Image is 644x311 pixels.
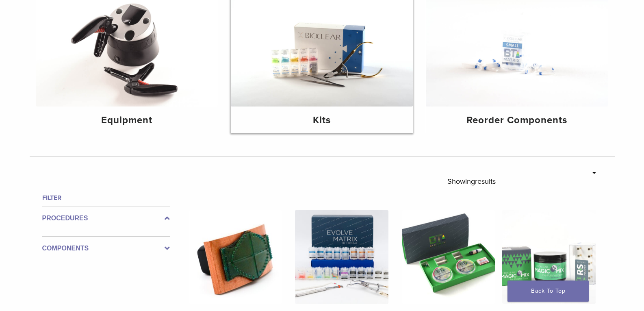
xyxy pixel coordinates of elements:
[402,210,495,304] img: Black Triangle (BT) Kit
[42,213,170,223] label: Procedures
[295,210,388,304] img: Evolve All-in-One Kit
[502,210,596,304] img: Rockstar (RS) Polishing Kit
[42,244,170,253] label: Components
[237,113,406,128] h4: Kits
[507,281,589,302] a: Back To Top
[189,210,282,304] img: Bioclear Rubber Dam Stamp
[432,113,601,128] h4: Reorder Components
[43,113,212,128] h4: Equipment
[447,173,496,190] p: Showing results
[42,193,170,203] h4: Filter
